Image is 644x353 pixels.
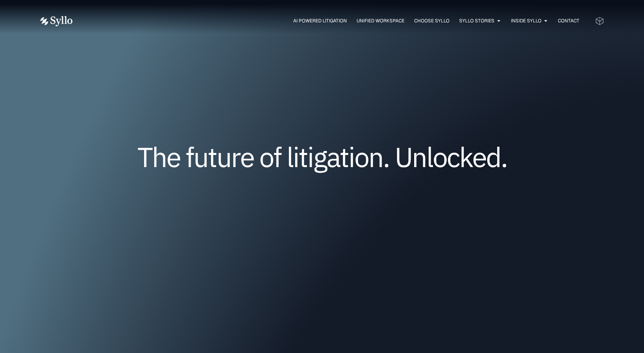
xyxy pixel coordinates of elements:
[88,17,579,25] div: Menu Toggle
[87,144,557,170] h1: The future of litigation. Unlocked.
[414,17,449,24] a: Choose Syllo
[293,17,347,24] a: AI Powered Litigation
[357,17,404,24] a: Unified Workspace
[40,16,72,26] img: Vector
[459,17,494,24] a: Syllo Stories
[88,17,579,25] nav: Menu
[558,17,579,24] a: Contact
[511,17,541,24] a: Inside Syllo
